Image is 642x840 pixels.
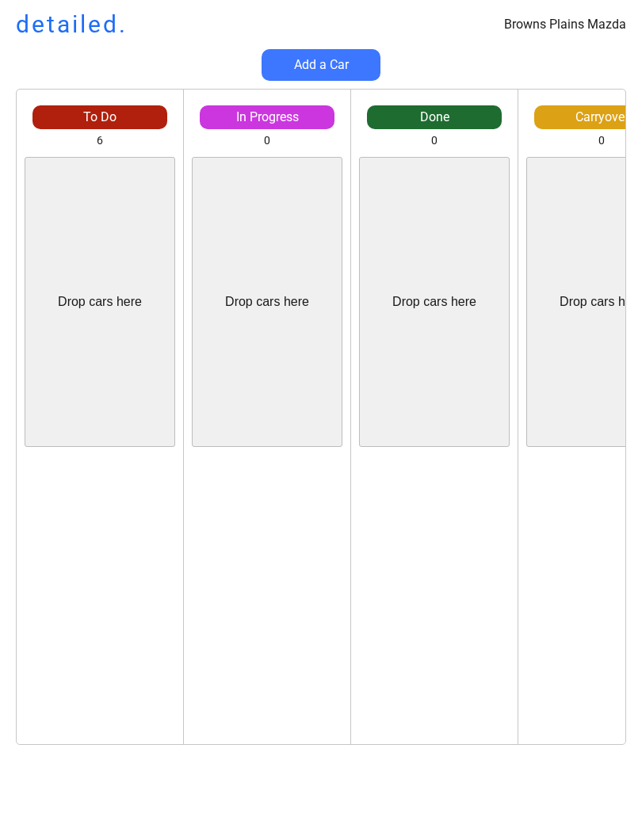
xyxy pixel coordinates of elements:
h1: detailed. [16,8,128,41]
div: 6 [97,133,103,149]
div: 0 [264,133,270,149]
div: In Progress [200,109,334,126]
div: Drop cars here [225,293,309,311]
div: 0 [431,133,438,149]
div: Browns Plains Mazda [504,16,626,33]
div: 0 [598,133,605,149]
button: Add a Car [262,49,380,81]
div: Drop cars here [392,293,476,311]
div: Drop cars here [58,293,142,311]
div: To Do [32,109,167,126]
div: Done [367,109,502,126]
